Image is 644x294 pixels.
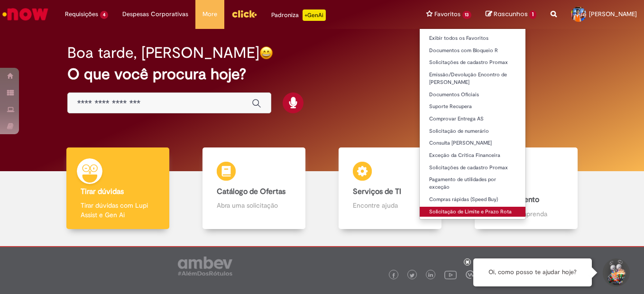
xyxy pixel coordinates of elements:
[420,138,526,148] a: Consulta [PERSON_NAME]
[444,268,457,281] img: logo_footer_youtube.png
[217,187,285,196] b: Catálogo de Ofertas
[81,201,155,220] p: Tirar dúvidas com Lupi Assist e Gen Ai
[303,9,326,21] p: +GenAi
[473,258,592,286] div: Oi, como posso te ajudar hoje?
[178,257,232,276] img: logo_footer_ambev_rotulo_gray.png
[420,175,526,192] a: Pagamento de utilidades por exceção
[420,33,526,44] a: Exibir todos os Favoritos
[122,9,188,19] span: Despesas Corporativas
[67,66,577,83] h2: O que você procura hoje?
[217,201,291,210] p: Abra uma solicitação
[420,150,526,161] a: Exceção da Crítica Financeira
[419,28,526,220] ul: Favoritos
[353,187,401,196] b: Serviços de TI
[489,209,563,219] p: Consulte e aprenda
[434,9,460,19] span: Favoritos
[466,270,474,279] img: logo_footer_workplace.png
[186,147,322,230] a: Catálogo de Ofertas Abra uma solicitação
[420,207,526,217] a: Solicitação de Limite e Prazo Rota
[259,46,273,60] img: happy-face.png
[420,194,526,205] a: Compras rápidas (Speed Buy)
[391,273,396,278] img: logo_footer_facebook.png
[462,11,472,19] span: 13
[589,10,637,18] span: [PERSON_NAME]
[486,10,536,19] a: Rascunhos
[410,273,414,278] img: logo_footer_twitter.png
[420,70,526,87] a: Emissão/Devolução Encontro de [PERSON_NAME]
[420,114,526,124] a: Comprovar Entrega AS
[420,57,526,68] a: Solicitações de cadastro Promax
[271,9,326,21] div: Padroniza
[420,46,526,56] a: Documentos com Bloqueio R
[202,9,217,19] span: More
[81,187,124,196] b: Tirar dúvidas
[65,9,98,19] span: Requisições
[100,11,108,19] span: 4
[67,45,259,61] h2: Boa tarde, [PERSON_NAME]
[420,101,526,112] a: Suporte Recupera
[529,10,536,19] span: 1
[353,201,427,210] p: Encontre ajuda
[428,273,433,278] img: logo_footer_linkedin.png
[458,147,594,230] a: Base de Conhecimento Consulte e aprenda
[420,90,526,100] a: Documentos Oficiais
[231,7,257,21] img: click_logo_yellow_360x200.png
[601,258,630,287] button: Iniciar Conversa de Suporte
[494,9,528,18] span: Rascunhos
[420,126,526,137] a: Solicitação de numerário
[322,147,458,230] a: Serviços de TI Encontre ajuda
[1,5,50,24] img: ServiceNow
[420,163,526,173] a: Solicitações de cadastro Promax
[50,147,186,230] a: Tirar dúvidas Tirar dúvidas com Lupi Assist e Gen Ai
